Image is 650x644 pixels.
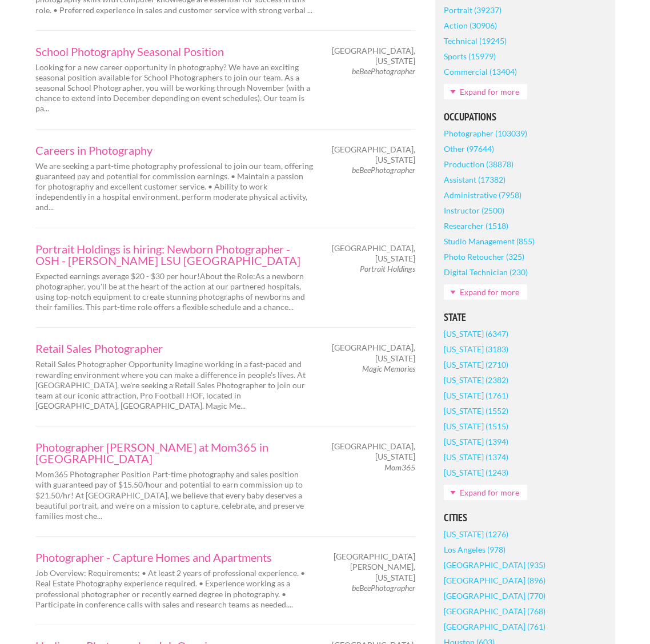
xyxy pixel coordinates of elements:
a: Photo Retoucher (325) [444,249,524,264]
a: Los Angeles (978) [444,542,505,557]
a: Photographer (103039) [444,126,527,141]
p: Mom365 Photographer Position Part-time photography and sales position with guaranteed pay of $15.... [35,469,315,521]
a: [GEOGRAPHIC_DATA] (935) [444,557,545,573]
a: [US_STATE] (1552) [444,403,508,418]
a: [US_STATE] (6347) [444,326,508,341]
a: Expand for more [444,84,527,99]
span: [GEOGRAPHIC_DATA][PERSON_NAME], [US_STATE] [334,552,415,583]
em: Magic Memories [362,364,415,373]
em: beBeePhotographer [352,583,415,593]
a: Technical (19245) [444,33,507,49]
a: Other (97644) [444,141,494,156]
h5: Occupations [444,112,607,122]
a: Administrative (7958) [444,187,521,203]
span: [GEOGRAPHIC_DATA], [US_STATE] [332,441,415,462]
a: Photographer - Capture Homes and Apartments [35,552,315,563]
p: Expected earnings average $20 - $30 per hour!About the Role:As a newborn photographer, you'll be ... [35,271,315,313]
a: Portrait (39237) [444,2,501,18]
a: Retail Sales Photographer [35,343,315,354]
a: Action (30906) [444,18,497,33]
a: Sports (15979) [444,49,496,64]
a: Researcher (1518) [444,218,508,234]
h5: State [444,312,607,323]
a: [US_STATE] (1276) [444,526,508,542]
a: Instructor (2500) [444,203,504,218]
em: beBeePhotographer [352,66,415,76]
span: [GEOGRAPHIC_DATA], [US_STATE] [332,46,415,66]
a: Portrait Holdings is hiring: Newborn Photographer - OSH - [PERSON_NAME] LSU [GEOGRAPHIC_DATA] [35,243,315,266]
em: Portrait Holdings [360,264,415,273]
a: Photographer [PERSON_NAME] at Mom365 in [GEOGRAPHIC_DATA] [35,441,315,464]
a: [US_STATE] (1394) [444,434,508,449]
a: Digital Technician (230) [444,264,528,280]
h5: Cities [444,513,607,523]
em: beBeePhotographer [352,165,415,175]
a: [US_STATE] (1374) [444,449,508,465]
a: Careers in Photography [35,144,315,156]
a: Expand for more [444,485,527,500]
span: [GEOGRAPHIC_DATA], [US_STATE] [332,144,415,165]
a: [US_STATE] (1243) [444,465,508,480]
p: We are seeking a part-time photography professional to join our team, offering guaranteed pay and... [35,161,315,213]
a: [US_STATE] (2710) [444,357,508,372]
a: [GEOGRAPHIC_DATA] (768) [444,603,545,619]
span: [GEOGRAPHIC_DATA], [US_STATE] [332,343,415,363]
em: Mom365 [384,462,415,472]
a: [GEOGRAPHIC_DATA] (896) [444,573,545,588]
a: [GEOGRAPHIC_DATA] (770) [444,588,545,603]
a: [GEOGRAPHIC_DATA] (761) [444,619,545,634]
a: Production (38878) [444,156,513,172]
a: [US_STATE] (1515) [444,418,508,434]
p: Job Overview: Requirements: • At least 2 years of professional experience. • Real Estate Photogra... [35,568,315,610]
p: Looking for a new career opportunity in photography? We have an exciting seasonal position availa... [35,62,315,114]
a: Expand for more [444,284,527,300]
span: [GEOGRAPHIC_DATA], [US_STATE] [332,243,415,264]
a: Assistant (17382) [444,172,505,187]
a: Studio Management (855) [444,234,535,249]
a: [US_STATE] (3183) [444,341,508,357]
a: School Photography Seasonal Position [35,46,315,57]
a: [US_STATE] (1761) [444,388,508,403]
a: [US_STATE] (2382) [444,372,508,388]
a: Commercial (13404) [444,64,517,79]
p: Retail Sales Photographer Opportunity Imagine working in a fast-paced and rewarding environment w... [35,359,315,411]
